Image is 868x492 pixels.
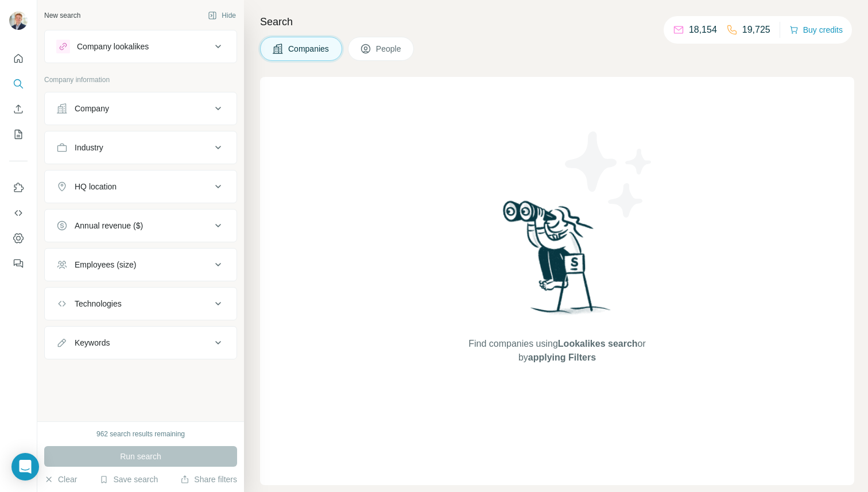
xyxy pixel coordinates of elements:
[75,337,110,348] div: Keywords
[75,298,122,309] div: Technologies
[200,7,244,24] button: Hide
[9,73,28,94] button: Search
[9,228,28,249] button: Dashboard
[75,103,109,114] div: Company
[45,212,237,239] button: Annual revenue ($)
[75,220,143,231] div: Annual revenue ($)
[9,203,28,223] button: Use Surfe API
[45,95,237,122] button: Company
[44,10,80,21] div: New search
[9,11,28,30] img: Avatar
[9,177,28,198] button: Use Surfe on LinkedIn
[45,134,237,161] button: Industry
[75,142,103,153] div: Industry
[9,253,28,274] button: Feedback
[45,329,237,357] button: Keywords
[45,290,237,317] button: Technologies
[789,22,843,38] button: Buy credits
[376,43,402,55] span: People
[45,173,237,200] button: HQ location
[9,48,28,69] button: Quick start
[9,99,28,119] button: Enrich CSV
[465,337,649,365] span: Find companies using or by
[558,339,638,348] span: Lookalikes search
[45,251,237,278] button: Employees (size)
[528,352,596,362] span: applying Filters
[44,474,77,485] button: Clear
[742,23,770,37] p: 19,725
[45,33,237,60] button: Company lookalikes
[260,14,854,30] h4: Search
[96,429,185,439] div: 962 search results remaining
[11,453,39,481] div: Open Intercom Messenger
[557,123,661,226] img: Surfe Illustration - Stars
[77,41,149,52] div: Company lookalikes
[180,474,237,485] button: Share filters
[75,259,136,270] div: Employees (size)
[498,197,617,326] img: Surfe Illustration - Woman searching with binoculars
[44,75,237,85] p: Company information
[99,474,158,485] button: Save search
[9,124,28,145] button: My lists
[288,43,330,55] span: Companies
[75,181,117,192] div: HQ location
[689,23,717,37] p: 18,154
